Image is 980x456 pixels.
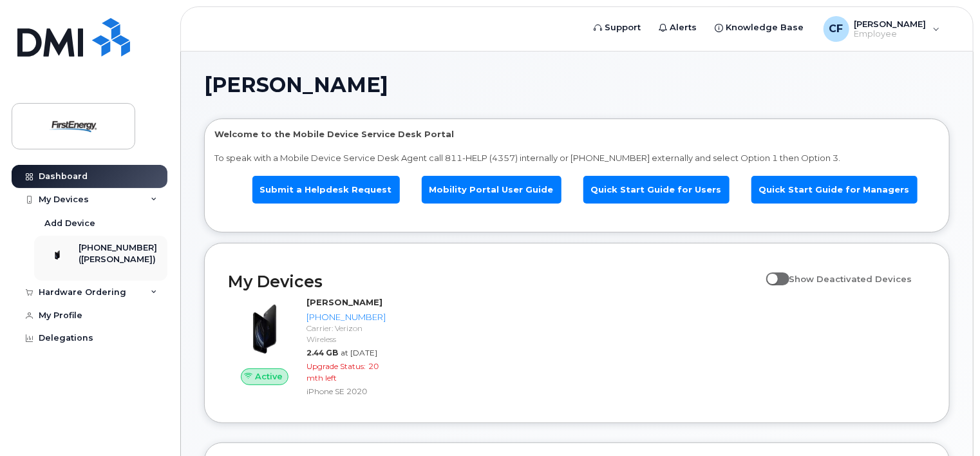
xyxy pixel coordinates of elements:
span: [PERSON_NAME] [204,75,388,95]
img: image20231002-3703462-2fle3a.jpeg [238,303,291,356]
a: Submit a Helpdesk Request [252,176,400,204]
p: To speak with a Mobile Device Service Desk Agent call 811-HELP (4357) internally or [PHONE_NUMBER... [214,152,939,164]
span: 2.44 GB [306,348,338,357]
div: [PHONE_NUMBER] [306,311,386,323]
span: Show Deactivated Devices [789,274,912,284]
iframe: Messenger Launcher [924,400,970,446]
a: Mobility Portal User Guide [422,176,561,204]
span: Active [255,370,283,383]
h2: My Devices [228,272,760,291]
span: 20 mth left [306,361,379,382]
a: Quick Start Guide for Users [583,176,730,204]
a: Quick Start Guide for Managers [751,176,918,204]
div: Carrier: Verizon Wireless [306,323,386,345]
strong: [PERSON_NAME] [306,297,382,307]
a: Active[PERSON_NAME][PHONE_NUMBER]Carrier: Verizon Wireless2.44 GBat [DATE]Upgrade Status:20 mth l... [228,296,391,399]
span: Upgrade Status: [306,361,366,371]
input: Show Deactivated Devices [766,267,777,277]
p: Welcome to the Mobile Device Service Desk Portal [214,128,939,140]
div: iPhone SE 2020 [306,386,386,397]
span: at [DATE] [341,348,377,357]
